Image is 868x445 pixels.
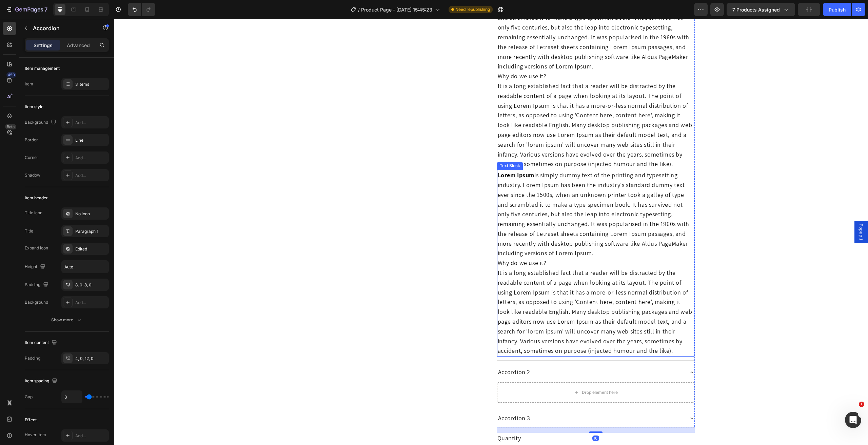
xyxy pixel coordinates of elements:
p: Why do we use it? [383,239,579,249]
p: is simply dummy text of the printing and typesetting industry. Lorem Ipsum has been the industry'... [383,151,579,239]
div: Drop element here [468,371,504,376]
div: 4, 0, 12, 0 [75,356,107,362]
div: Expand icon [25,245,48,251]
div: Height [25,262,47,271]
div: 8, 0, 8, 0 [75,282,107,288]
div: Add... [75,433,107,439]
div: Publish [829,6,846,13]
div: Show more [51,317,83,323]
div: 450 [6,72,16,78]
p: Advanced [67,42,90,49]
div: Line [75,137,107,143]
iframe: Intercom live chat [845,412,861,428]
p: Why do we use it? [383,53,579,62]
div: Paragraph 1 [75,228,107,235]
p: Accordion [33,24,91,32]
span: 7 products assigned [732,6,780,13]
button: 7 [3,3,51,16]
div: No icon [75,211,107,217]
button: 7 products assigned [727,3,795,16]
p: It is a long established fact that a reader will be distracted by the readable content of a page ... [383,249,579,337]
div: Quantity [382,414,580,425]
div: Undo/Redo [128,3,155,16]
div: 16 [478,417,485,422]
div: Border [25,137,38,143]
input: Auto [62,261,108,273]
div: Edited [75,246,107,252]
div: Hover item [25,432,46,438]
div: Accordion 2 [383,347,417,359]
div: Item management [25,65,60,72]
div: Background [25,118,58,127]
div: Corner [25,155,38,161]
div: Item header [25,195,48,201]
div: Shadow [25,172,40,178]
button: Publish [823,3,851,16]
div: 3 items [75,81,107,87]
div: Add... [75,155,107,161]
div: Accordion 3 [383,393,417,405]
span: Product Page - [DATE] 15:45:23 [361,6,432,13]
div: Text Block [384,144,407,150]
div: Add... [75,173,107,179]
div: Gap [25,394,33,400]
span: / [358,6,360,13]
span: 1 [859,402,864,407]
div: Padding [25,280,50,289]
p: 7 [44,5,47,14]
span: Need republishing [455,6,490,13]
div: Item spacing [25,377,59,386]
div: Background [25,299,48,305]
strong: Lorem Ipsum [383,152,420,160]
button: Show more [25,314,109,326]
div: Beta [5,124,16,129]
div: Effect [25,417,37,423]
input: Auto [62,391,82,403]
p: It is a long established fact that a reader will be distracted by the readable content of a page ... [383,62,579,150]
div: Item [25,81,33,87]
div: Add... [75,300,107,306]
iframe: To enrich screen reader interactions, please activate Accessibility in Grammarly extension settings [114,19,868,445]
div: Item style [25,104,43,110]
p: Settings [34,42,53,49]
div: Add... [75,120,107,126]
span: Popup 1 [744,205,750,221]
div: Padding [25,355,40,361]
div: Title [25,228,33,234]
div: Title icon [25,210,42,216]
div: Item content [25,338,58,347]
